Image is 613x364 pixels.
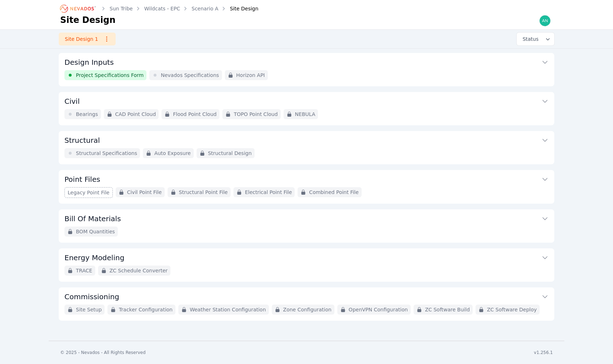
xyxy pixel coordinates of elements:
[144,5,180,12] a: Wildcats - EPC
[517,33,554,45] button: Status
[64,170,549,187] button: Point Files
[220,5,259,12] div: Site Design
[64,92,549,109] button: Civil
[161,72,219,79] span: Nevados Specifications
[487,306,537,313] span: ZC Software Deploy
[64,248,549,266] button: Energy Modeling
[59,131,554,164] div: StructuralStructural SpecificationsAuto ExposureStructural Design
[76,72,144,79] span: Project Specifications Form
[76,228,115,235] span: BOM Quantities
[64,174,100,184] h3: Point Files
[349,306,408,313] span: OpenVPN Configuration
[295,111,315,118] span: NEBULA
[60,3,259,14] nav: Breadcrumb
[64,214,121,224] h3: Bill Of Materials
[534,350,553,355] div: v1.256.1
[64,253,124,263] h3: Energy Modeling
[119,306,173,313] span: Tracker Configuration
[59,170,554,204] div: Point FilesLegacy Point FileCivil Point FileStructural Point FileElectrical Point FileCombined Po...
[59,53,554,86] div: Design InputsProject Specifications FormNevados SpecificationsHorizon API
[520,35,539,43] span: Status
[59,248,554,282] div: Energy ModelingTRACEZC Schedule Converter
[76,306,102,313] span: Site Setup
[192,5,218,12] a: Scenario A
[110,5,133,12] a: Sun Tribe
[64,57,114,67] h3: Design Inputs
[59,209,554,243] div: Bill Of MaterialsBOM Quantities
[283,306,332,313] span: Zone Configuration
[59,33,116,45] a: Site Design 1
[208,150,252,157] span: Structural Design
[60,14,116,26] h1: Site Design
[425,306,470,313] span: ZC Software Build
[64,53,549,70] button: Design Inputs
[64,292,119,302] h3: Commissioning
[309,189,358,196] span: Combined Point File
[59,92,554,125] div: CivilBearingsCAD Point CloudFlood Point CloudTOPO Point CloudNEBULA
[60,350,146,355] div: © 2025 - Nevados - All Rights Reserved
[190,306,266,313] span: Weather Station Configuration
[59,287,554,321] div: CommissioningSite SetupTracker ConfigurationWeather Station ConfigurationZone ConfigurationOpenVP...
[76,267,92,274] span: TRACE
[115,111,156,118] span: CAD Point Cloud
[245,189,292,196] span: Electrical Point File
[127,189,162,196] span: Civil Point File
[179,189,228,196] span: Structural Point File
[64,287,549,305] button: Commissioning
[64,209,549,227] button: Bill Of Materials
[234,111,278,118] span: TOPO Point Cloud
[64,131,549,148] button: Structural
[68,189,110,196] span: Legacy Point File
[64,96,79,106] h3: Civil
[76,150,137,157] span: Structural Specifications
[110,267,168,274] span: ZC Schedule Converter
[154,150,191,157] span: Auto Exposure
[173,111,217,118] span: Flood Point Cloud
[76,111,98,118] span: Bearings
[64,135,100,145] h3: Structural
[539,15,551,26] img: andrew@nevados.solar
[236,72,265,79] span: Horizon API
